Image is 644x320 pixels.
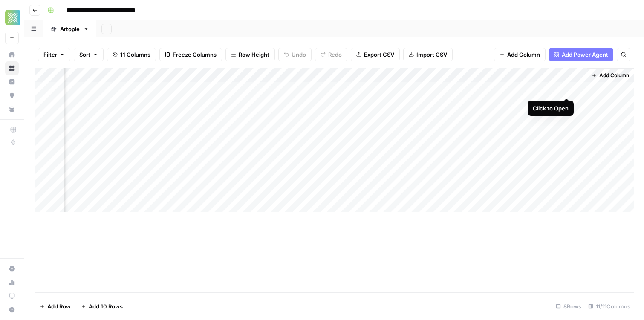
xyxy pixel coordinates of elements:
button: Add Column [588,70,632,81]
span: 11 Columns [120,50,150,59]
a: Insights [5,75,19,89]
button: Workspace: Xponent21 [5,7,19,28]
div: 11/11 Columns [585,300,634,313]
span: Sort [79,50,90,59]
a: Settings [5,262,19,276]
a: Usage [5,276,19,289]
span: Filter [43,50,57,59]
button: Add 10 Rows [76,300,128,313]
a: Browse [5,61,19,75]
button: Freeze Columns [159,48,222,61]
div: Artople [60,25,80,33]
button: Export CSV [351,48,400,61]
button: Sort [74,48,104,61]
button: Add Column [494,48,546,61]
span: Export CSV [364,50,394,59]
span: Add 10 Rows [89,302,123,311]
button: Import CSV [403,48,453,61]
span: Freeze Columns [173,50,217,59]
button: Redo [315,48,347,61]
span: Undo [292,50,306,59]
button: Help + Support [5,303,19,317]
button: Add Row [35,300,76,313]
a: Artople [43,20,96,37]
a: Learning Hub [5,289,19,303]
span: Import CSV [416,50,447,59]
span: Redo [328,50,342,59]
button: Filter [38,48,70,61]
a: Your Data [5,102,19,116]
button: Add Power Agent [549,48,613,61]
div: Click to Open [533,104,569,112]
span: Add Column [599,72,629,79]
span: Add Row [47,302,71,311]
button: Row Height [225,48,275,61]
a: Opportunities [5,89,19,102]
a: Home [5,48,19,61]
span: Add Power Agent [562,50,608,59]
span: Row Height [239,50,269,59]
button: Undo [278,48,312,61]
div: 8 Rows [552,300,585,313]
span: Add Column [507,50,540,59]
button: 11 Columns [107,48,156,61]
img: Xponent21 Logo [5,10,20,25]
